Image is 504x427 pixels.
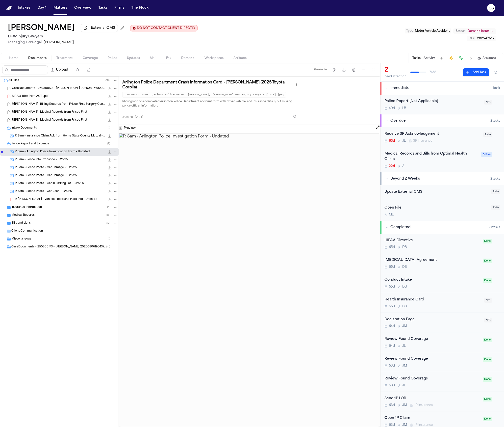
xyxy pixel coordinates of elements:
[12,86,105,91] span: CaseDocuments - 250300173 - [PERSON_NAME] 20250806195437.zip
[484,298,492,303] span: N/A
[107,102,112,107] button: Download P.Sam- Billing Records from Frisco First Surgery Center
[402,384,406,388] span: J L
[91,26,115,30] span: External CMS
[11,221,31,225] span: Bills and Liens
[8,24,75,33] button: Edit matter name
[448,55,455,62] button: Create Immediate Task
[2,65,48,74] input: Search files
[108,238,110,240] span: ( 1 )
[384,151,478,162] div: Medical Records and Bills from Optimal Health Clinic
[389,384,395,388] span: 63d
[380,82,504,95] button: Immediate1task
[483,259,492,263] span: Done
[51,3,69,12] button: Matters
[11,245,106,249] span: CaseDocuments - 250300173 - [PERSON_NAME] 20250806195437 (unzipped)
[107,197,112,202] button: Download P. Sam - Vehicle Photo and Plate Info - Undated
[106,245,110,248] span: ( 41 )
[130,25,198,31] button: Edit client contact restriction
[384,238,480,243] div: HIPAA Directive
[15,174,77,178] span: P. Sam - Scene Photo - Car Damage - 3.25.25
[124,126,136,130] h3: Preview
[107,149,112,154] button: Download P. Sam - Arlington Police Investigation Form - Undated
[491,205,500,210] span: Todo
[415,29,450,32] span: Motor Vehicle Accident
[389,285,395,289] span: 65d
[12,110,87,114] span: P.[PERSON_NAME]- Medical Records from Frisco First
[105,79,110,82] span: ( 94 )
[375,125,380,130] button: Open preview
[107,206,110,209] span: ( 4 )
[402,423,407,427] span: J M
[127,56,140,60] span: Updates
[44,41,74,44] span: [PERSON_NAME]
[483,417,492,421] span: Done
[389,106,395,110] span: 49d
[456,29,466,33] span: Status:
[15,150,90,154] span: P. Sam - Arlington Police Investigation Form - Undated
[384,66,406,74] div: 2
[468,29,489,33] span: Demand letter
[119,133,380,427] img: P. Sam - Arlington Police Investigation Form - Undated
[491,68,500,76] button: Hide completed tasks (⌘⇧H)
[384,75,406,79] div: need attention
[8,79,19,83] span: All Files
[16,3,32,12] button: Intakes
[405,28,451,33] button: Edit Type: Motor Vehicle Accident
[384,257,480,263] div: [MEDICAL_DATA] Agreement
[15,158,68,162] span: P. Sam - Police Info Exchange - 3.25.25
[483,278,492,283] span: Done
[384,277,480,283] div: Conduct Intake
[493,86,500,90] span: 1 task
[107,110,112,115] button: Download P.Sam- Medical Records from Frisco First
[11,213,35,217] span: Medical Records
[483,377,492,382] span: Done
[380,313,504,333] div: Open task: Declaration Page
[83,56,98,60] span: Coverage
[233,56,247,60] span: Artifacts
[384,396,480,401] div: Send 1P LOR
[389,265,395,269] span: 65d
[107,94,112,99] button: Download MRA & BRA from ACT...pdf
[412,56,421,60] button: Tasks
[9,56,18,60] span: Home
[107,173,112,178] button: Download P. Sam - Scene Photo - Car Damage - 3.25.25
[15,134,105,138] span: P. Sam - Insurance Claim Ack from Home State County Mutual - 3.13.25
[389,364,395,368] span: 63d
[402,324,407,328] span: J M
[12,102,105,107] span: P.[PERSON_NAME]- Billing Records from Frisco First Surgery Center
[11,205,42,210] span: Insurance Information
[380,234,504,254] div: Open task: HIPAA Directive
[122,92,286,98] code: 250300173 Investigations Police Report [PERSON_NAME], [PERSON_NAME] DFW Injury Lawyers [DATE].jpeg
[112,3,126,12] button: Firms
[424,56,435,60] button: Activity
[380,114,504,127] button: Overdue2tasks
[107,189,112,194] button: Download P. Sam - Scene Photo - Car Rear - 3.25.25
[467,36,496,41] button: Edit DOL: 2025-03-12
[380,201,504,221] div: Open task: Open File
[469,37,476,40] span: DOL :
[414,403,433,407] span: 1P Insurance
[135,115,143,119] span: [DATE]
[181,56,195,60] span: Demand
[166,56,171,60] span: Fax
[390,225,410,230] span: Completed
[107,181,112,186] button: Download P. Sam - Scene Photo - Car in Parking Lot - 3.25.25
[384,317,481,322] div: Declaration Page
[414,423,433,427] span: 1P Insurance
[483,338,492,342] span: Done
[380,127,504,147] div: Open task: Receive 3P Acknowledgement
[390,118,406,123] span: Overdue
[48,65,71,74] button: Upload
[380,185,504,201] div: Open task: Update External CMS
[402,285,407,289] span: D B
[380,392,504,412] div: Open task: Send 1P LOR
[107,157,112,162] button: Download P. Sam - Police Info Exchange - 3.25.25
[490,177,500,181] span: 2 task s
[380,332,504,352] div: Open task: Review Found Coverage
[384,297,481,303] div: Health Insurance Card
[15,197,97,202] span: P. [PERSON_NAME] - Vehicle Photo and Plate Info - Undated
[380,293,504,313] div: Open task: Health Insurance Card
[384,189,488,195] div: Update External CMS
[384,205,488,211] div: Open File
[428,70,436,74] span: 17 / 32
